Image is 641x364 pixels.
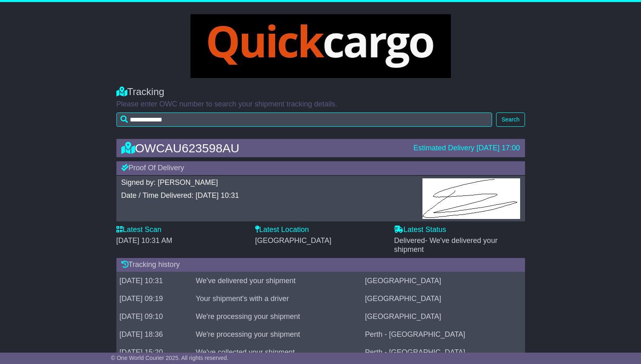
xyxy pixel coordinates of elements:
[255,236,331,245] span: [GEOGRAPHIC_DATA]
[116,272,193,290] td: [DATE] 10:31
[121,191,414,200] div: Date / Time Delivered: [DATE] 10:31
[362,308,525,325] td: [GEOGRAPHIC_DATA]
[193,343,362,361] td: We've collected your shipment
[121,178,414,187] div: Signed by: [PERSON_NAME]
[394,236,497,253] span: - We've delivered your shipment
[193,325,362,343] td: We're processing your shipment
[116,308,193,325] td: [DATE] 09:10
[116,290,193,308] td: [DATE] 09:19
[362,290,525,308] td: [GEOGRAPHIC_DATA]
[362,343,525,361] td: Perth - [GEOGRAPHIC_DATA]
[255,225,309,234] label: Latest Location
[190,14,451,78] img: GetCustomerLogo
[116,86,525,98] div: Tracking
[116,258,525,272] div: Tracking history
[117,141,409,155] div: OWCAU623598AU
[111,355,229,361] span: © One World Courier 2025. All rights reserved.
[193,308,362,325] td: We're processing your shipment
[193,290,362,308] td: Your shipment's with a driver
[116,161,525,175] div: Proof Of Delivery
[394,225,446,234] label: Latest Status
[496,113,525,127] button: Search
[116,343,193,361] td: [DATE] 15:20
[394,236,497,253] span: Delivered
[193,272,362,290] td: We've delivered your shipment
[413,144,520,153] div: Estimated Delivery [DATE] 17:00
[116,236,173,245] span: [DATE] 10:31 AM
[116,100,525,109] p: Please enter OWC number to search your shipment tracking details.
[116,325,193,343] td: [DATE] 18:36
[362,325,525,343] td: Perth - [GEOGRAPHIC_DATA]
[422,178,520,219] img: GetPodImagePublic
[362,272,525,290] td: [GEOGRAPHIC_DATA]
[116,225,162,234] label: Latest Scan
